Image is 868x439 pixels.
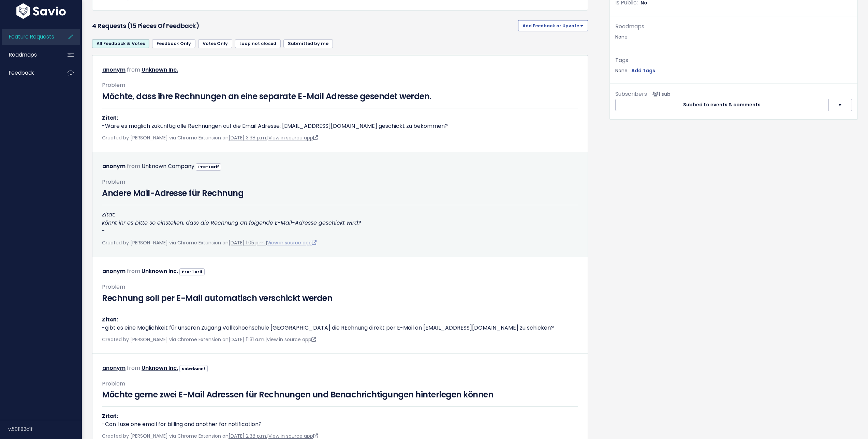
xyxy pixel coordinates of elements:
[615,22,852,32] div: Roadmaps
[615,33,852,41] div: None.
[102,134,318,141] span: Created by [PERSON_NAME] via Chrome Extension on |
[9,33,54,40] span: Feature Requests
[9,51,37,58] span: Roadmaps
[182,269,203,274] strong: Pro-Tarif
[102,162,126,170] a: anonym
[142,162,194,171] div: Unknown Company
[615,66,852,75] div: None.
[615,90,647,98] span: Subscribers
[2,65,57,81] a: Feedback
[102,90,578,103] h3: Möchte, dass ihre Rechnungen an eine separate E-Mail Adresse gesendet werden.
[102,412,578,428] p: -Can I use one email for billing and another for notification?
[615,56,852,65] div: Tags
[102,81,125,89] span: Problem
[127,162,140,170] span: from
[267,336,316,343] a: View in source app
[152,39,195,48] a: Feedback Only
[102,316,118,323] strong: Zitat:
[127,66,140,74] span: from
[9,69,34,76] span: Feedback
[15,3,68,19] img: logo-white.9d6f32f41409.svg
[127,267,140,275] span: from
[8,420,82,438] div: v.501182c1f
[127,364,140,372] span: from
[198,164,219,169] strong: Pro-Tarif
[102,211,578,235] p: -
[102,336,316,343] span: Created by [PERSON_NAME] via Chrome Extension on |
[2,29,57,45] a: Feature Requests
[229,134,267,141] a: [DATE] 3:38 p.m.
[102,211,361,227] em: könnt ihr es bitte so einstellen, dass die Rechnung an folgende E-Mail-Adresse geschickt wird?
[235,39,281,48] a: Loop not closed
[102,211,115,218] em: Zitat:
[283,39,333,48] a: Submitted by me
[102,114,578,130] p: -Wäre es möglich zukünftig alle Rechnungen auf die Email Adresse: [EMAIL_ADDRESS][DOMAIN_NAME] ge...
[92,39,149,48] a: All Feedback & Votes
[267,239,317,246] a: View in source app
[102,66,126,74] a: anonym
[102,178,125,186] span: Problem
[102,316,578,332] p: -gibt es eine Möglichkeit für unseren Zugang Vollkshochschule [GEOGRAPHIC_DATA] die REchnung dire...
[229,336,265,343] a: [DATE] 11:31 a.m.
[268,134,318,141] a: View in source app
[142,267,178,275] a: Unknown Inc.
[631,66,655,75] a: Add Tags
[142,364,178,372] a: Unknown Inc.
[2,47,57,63] a: Roadmaps
[182,366,206,371] strong: unbekannt
[102,187,578,199] h3: Andere Mail-Adresse für Rechnung
[650,91,671,97] span: <p><strong>Subscribers</strong><br><br> - Felix Junk<br> </p>
[102,389,578,401] h3: Möchte gerne zwei E-Mail Adressen für Rechnungen und Benachrichtigungen hinterlegen können
[102,114,118,122] strong: Zitat:
[518,20,588,31] button: Add Feedback or Upvote
[102,283,125,291] span: Problem
[229,239,266,246] a: [DATE] 1:05 p.m.
[615,99,829,111] button: Subbed to events & comments
[102,292,578,304] h3: Rechnung soll per E-Mail automatisch verschickt werden
[102,364,126,372] a: anonym
[102,380,125,388] span: Problem
[142,66,178,74] a: Unknown Inc.
[102,412,118,420] strong: Zitat:
[102,239,317,246] span: Created by [PERSON_NAME] via Chrome Extension on |
[102,267,126,275] a: anonym
[92,21,515,31] h3: 4 Requests (15 pieces of Feedback)
[198,39,232,48] a: Votes Only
